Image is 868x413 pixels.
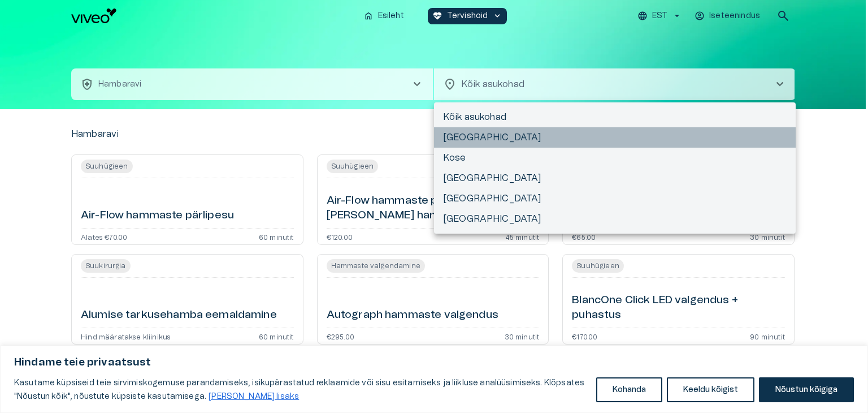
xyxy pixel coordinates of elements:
[434,209,796,229] li: [GEOGRAPHIC_DATA]
[434,127,796,148] li: [GEOGRAPHIC_DATA]
[667,377,754,402] button: Keeldu kõigist
[434,188,796,209] li: [GEOGRAPHIC_DATA]
[759,377,854,402] button: Nõustun kõigiga
[596,377,662,402] button: Kohanda
[14,376,588,403] p: Kasutame küpsiseid teie sirvimiskogemuse parandamiseks, isikupärastatud reklaamide või sisu esita...
[14,356,854,369] p: Hindame teie privaatsust
[208,392,300,401] a: Loe lisaks
[434,107,796,127] li: Kõik asukohad
[434,148,796,168] li: Kose
[434,168,796,188] li: [GEOGRAPHIC_DATA]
